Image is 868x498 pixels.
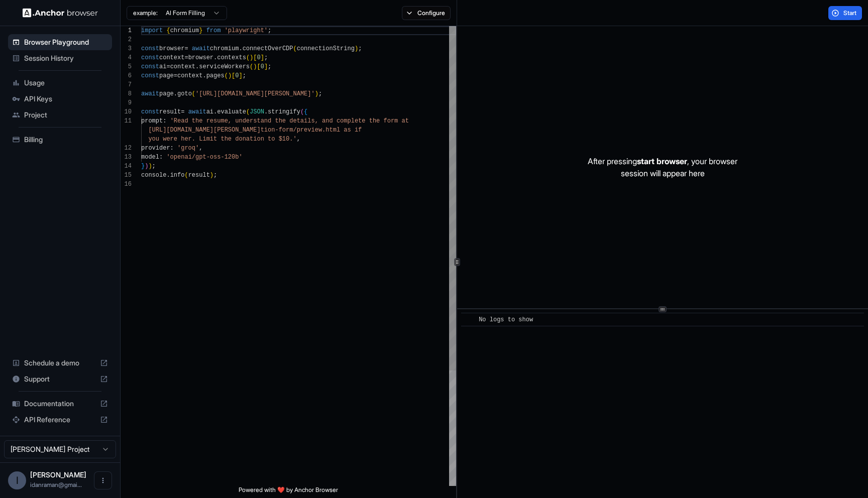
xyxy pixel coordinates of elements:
span: goto [177,90,192,97]
span: connectionString [297,45,355,52]
div: API Reference [8,412,112,428]
span: await [188,108,206,115]
span: 'playwright' [225,27,268,34]
button: Open menu [94,471,112,489]
span: . [174,90,177,97]
span: [ [257,63,260,70]
div: 12 [121,144,132,153]
div: 13 [121,153,132,162]
span: ; [268,63,271,70]
div: 7 [121,80,132,89]
span: context [170,63,195,70]
span: 0 [235,72,239,79]
span: browser [159,45,184,52]
span: ) [148,163,152,170]
span: browser [188,54,213,61]
span: ; [358,45,362,52]
span: ] [261,54,264,61]
span: ; [268,27,271,34]
div: Usage [8,75,112,91]
span: Usage [24,78,108,88]
span: , [199,145,202,152]
span: = [166,63,170,70]
span: : [159,154,163,161]
div: Session History [8,50,112,66]
span: ​ [466,315,471,325]
span: page [159,72,174,79]
span: connectOverCDP [243,45,293,52]
span: context [177,72,202,79]
span: 'openai/gpt-oss-120b' [166,154,242,161]
div: 8 [121,89,132,98]
span: ) [355,45,358,52]
span: const [141,45,159,52]
span: ) [210,172,213,179]
button: Configure [402,6,451,20]
span: API Reference [24,415,96,425]
span: prompt [141,117,163,125]
span: = [181,108,184,115]
span: page [159,90,174,97]
span: Session History [24,53,108,63]
div: 5 [121,62,132,71]
div: 15 [121,171,132,180]
div: Support [8,371,112,387]
span: . [202,72,206,79]
button: Start [828,6,862,20]
span: serviceWorkers [199,63,250,70]
span: ( [293,45,297,52]
span: No logs to show [479,316,533,323]
p: After pressing , your browser session will appear here [588,155,737,179]
span: idanraman@gmail.com [30,481,82,488]
div: 1 [121,26,132,35]
span: { [304,108,307,115]
span: . [264,108,268,115]
span: ; [213,172,217,179]
span: provider [141,145,170,152]
span: 0 [261,63,264,70]
span: { [166,27,170,34]
span: evaluate [217,108,246,115]
span: Browser Playground [24,37,108,47]
span: tion-form/preview.html as if [261,127,362,134]
span: Documentation [24,399,96,409]
span: } [141,163,145,170]
span: const [141,54,159,61]
span: JSON [250,108,264,115]
div: 16 [121,180,132,189]
span: import [141,27,163,34]
span: '[URL][DOMAIN_NAME][PERSON_NAME]' [195,90,315,97]
span: = [184,54,188,61]
span: ( [184,172,188,179]
span: ; [152,163,156,170]
span: ; [264,54,268,61]
span: = [174,72,177,79]
span: Idan Raman [30,470,86,479]
span: result [159,108,181,115]
span: ) [250,54,253,61]
div: I [8,471,26,489]
span: console [141,172,166,179]
div: 2 [121,35,132,44]
span: ) [228,72,232,79]
div: 9 [121,98,132,107]
div: Schedule a demo [8,355,112,371]
span: chromium [170,27,199,34]
span: ai [159,63,166,70]
span: const [141,108,159,115]
span: 'groq' [177,145,199,152]
span: ] [239,72,242,79]
span: ( [300,108,304,115]
div: 10 [121,107,132,116]
span: ) [253,63,257,70]
span: lete the form at [351,117,409,125]
div: 3 [121,44,132,53]
span: ( [250,63,253,70]
span: chromium [210,45,239,52]
div: API Keys [8,91,112,107]
span: result [188,172,210,179]
span: . [213,108,217,115]
span: ( [225,72,228,79]
span: : [163,117,166,125]
span: ) [315,90,318,97]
